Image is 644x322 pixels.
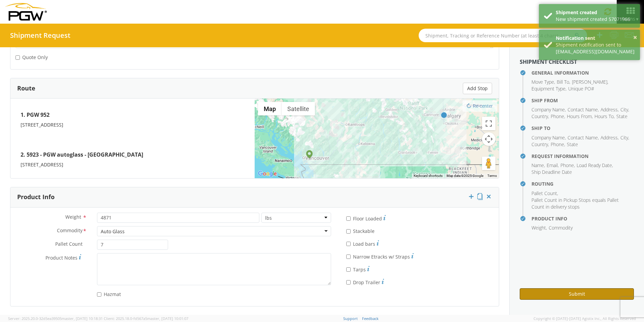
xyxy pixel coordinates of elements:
button: Drag Pegman onto the map to open Street View [482,157,495,170]
input: Quote Only [15,55,20,60]
span: master, [DATE] 10:18:31 [62,316,103,321]
a: Terms [487,174,497,178]
input: Narrow Etracks w/ Straps [346,254,351,259]
input: Drop Trailer [346,280,351,285]
li: , [532,106,566,113]
span: master, [DATE] 10:01:07 [147,316,188,321]
span: Pallet Count in Pickup Stops equals Pallet Count in delivery stops [532,197,619,210]
h3: Product Info [17,194,55,200]
a: Support [343,316,358,321]
li: , [601,106,619,113]
span: Commodity [549,224,573,231]
li: , [551,141,565,148]
span: Email [547,162,558,168]
button: Map camera controls [482,132,495,146]
label: Narrow Etracks w/ Straps [346,252,414,260]
span: Commodity [57,227,83,235]
span: Ship Deadline Date [532,169,572,175]
span: Phone [551,113,564,119]
li: , [620,106,629,113]
li: , [532,134,566,141]
img: pgw-form-logo-1aaa8060b1cc70fad034.png [5,3,47,21]
span: Contact Name [568,134,598,141]
span: Country [532,113,548,119]
button: × [633,33,637,43]
div: Auto Glass [101,228,125,235]
span: Server: 2025.20.0-32d5ea39505 [8,316,103,321]
li: , [532,113,549,120]
li: , [577,162,613,169]
input: Stackable [346,229,351,234]
li: , [532,85,567,92]
input: Tarps [346,267,351,272]
span: Company Name [532,134,565,141]
li: , [551,113,565,120]
span: [STREET_ADDRESS] [21,122,63,128]
img: Google [256,169,279,178]
label: Stackable [346,227,376,235]
span: Map data ©2025 Google [447,174,483,178]
li: , [560,162,575,169]
li: , [532,141,549,148]
span: Copyright © [DATE]-[DATE] Agistix Inc., All Rights Reserved [534,316,636,321]
h4: 2. 5923 - PGW autoglass - [GEOGRAPHIC_DATA] [21,149,245,161]
button: Re-center [462,100,497,112]
li: , [532,79,555,85]
span: Client: 2025.18.0-fd567a5 [104,316,188,321]
li: , [594,113,615,120]
li: , [568,106,599,113]
div: Notification sent [556,35,635,42]
span: Address [601,134,618,141]
div: New shipment created 57071966 [556,16,635,23]
li: , [620,134,629,141]
strong: Shipment Checklist [520,58,577,65]
span: Phone [551,141,564,147]
label: Floor Loaded [346,214,386,222]
input: Load bars [346,242,351,246]
span: [STREET_ADDRESS] [21,161,63,168]
span: State [616,113,627,119]
h3: Route [17,85,35,92]
input: Shipment, Tracking or Reference Number (at least 4 chars) [419,29,587,42]
h4: Ship To [532,126,634,131]
span: Contact Name [568,106,598,113]
span: Country [532,141,548,147]
div: Shipment created [556,9,635,16]
h4: Product Info [532,216,634,221]
span: Hours From [567,113,592,119]
h4: Shipment Request [10,32,70,39]
h4: Ship From [532,98,634,103]
span: Pallet Count [532,190,557,196]
li: , [532,190,558,197]
li: , [568,134,599,141]
li: , [532,224,547,231]
span: Weight [65,214,81,220]
button: Submit [520,288,634,300]
span: Move Type [532,79,554,85]
input: Floor Loaded [346,216,351,221]
label: Hazmat [97,290,122,298]
span: Pallet Count [55,241,83,248]
li: , [567,113,593,120]
span: Product Notes [45,254,77,261]
button: Show street map [258,102,282,115]
label: Drop Trailer [346,278,384,286]
h4: 1. PGW 952 [21,109,245,122]
label: Load bars [346,239,379,247]
span: State [567,141,578,147]
span: Address [601,106,618,113]
label: Tarps [346,265,369,273]
span: Weight [532,224,546,231]
h4: Request Information [532,154,634,159]
button: Add Stop [463,83,492,94]
button: Show satellite imagery [282,102,315,115]
input: Hazmat [97,292,101,297]
label: Quote Only [15,53,49,61]
li: , [557,79,570,85]
span: Bill To [557,79,569,85]
div: Shipment notification sent to [EMAIL_ADDRESS][DOMAIN_NAME] [556,42,635,55]
span: Unique PO# [568,85,594,92]
li: , [547,162,559,169]
span: Phone [560,162,574,168]
li: , [532,162,545,169]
